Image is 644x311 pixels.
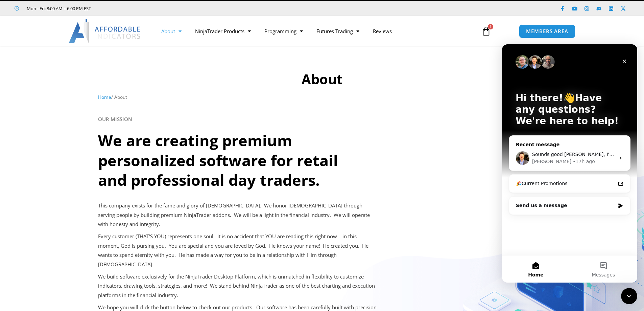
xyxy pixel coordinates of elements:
span: Mon - Fri: 8:00 AM – 6:00 PM EST [25,4,91,13]
a: MEMBERS AREA [519,24,575,38]
div: Send us a message [7,152,128,171]
nav: Breadcrumb [98,93,546,102]
span: 1 [488,24,493,29]
a: NinjaTrader Products [188,23,258,39]
span: Home [26,228,41,233]
span: Messages [90,228,113,233]
p: This company exists for the fame and glory of [DEMOGRAPHIC_DATA]. We honor [DEMOGRAPHIC_DATA] thr... [98,201,377,229]
button: Messages [68,211,135,238]
iframe: Customer reviews powered by Trustpilot [100,5,202,12]
span: Sounds good [PERSON_NAME], I'd be more than happy to meet with you next week. Sorry to hear about... [30,107,488,113]
h2: We are creating premium personalized software for retail and professional day traders. [98,131,367,190]
a: Reviews [366,23,399,39]
h6: OUR MISSION [98,116,546,123]
iframe: Intercom live chat [502,44,637,283]
a: 1 [471,21,501,41]
img: LogoAI | Affordable Indicators – NinjaTrader [69,19,141,43]
iframe: Intercom live chat [621,288,637,304]
span: MEMBERS AREA [526,29,568,34]
a: Programming [258,23,310,39]
div: 🎉Current Promotions [14,136,113,143]
div: [PERSON_NAME] [30,114,69,121]
div: Send us a message [14,158,113,165]
div: • 17h ago [71,114,93,121]
div: Close [116,11,128,23]
a: About [154,23,188,39]
h1: About [98,70,546,89]
a: Futures Trading [310,23,366,39]
a: 🎉Current Promotions [10,133,125,146]
a: Home [98,94,111,100]
nav: Menu [154,23,474,39]
p: We build software exclusively for the NinjaTrader Desktop Platform, which is unmatched in flexibi... [98,272,377,301]
p: Every customer (THAT’S YOU) represents one soul. It is no accident that YOU are reading this righ... [98,232,377,269]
